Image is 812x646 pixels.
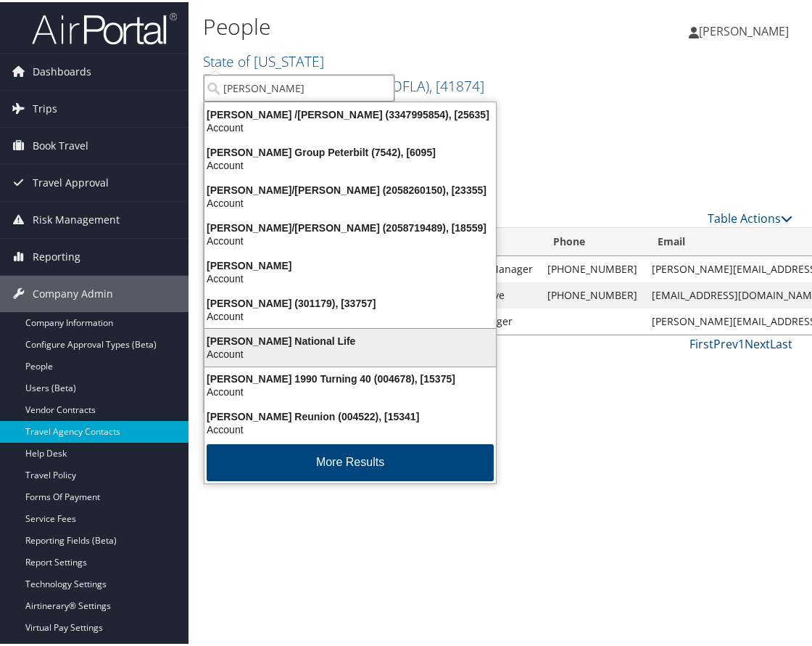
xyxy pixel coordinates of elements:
[689,7,803,51] a: [PERSON_NAME]
[33,274,113,310] span: Company Admin
[196,219,505,232] div: [PERSON_NAME]/[PERSON_NAME] (2058719489), [18559]
[196,232,505,245] div: Account
[689,334,713,350] a: First
[196,257,505,270] div: [PERSON_NAME]
[196,195,505,208] div: Account
[33,200,120,236] span: Risk Management
[699,21,789,37] span: [PERSON_NAME]
[770,334,792,350] a: Last
[196,408,505,421] div: [PERSON_NAME] Reunion (004522), [15341]
[33,163,109,199] span: Travel Approval
[203,9,603,40] h1: People
[540,254,645,280] td: [PHONE_NUMBER]
[196,308,505,321] div: Account
[33,237,80,273] span: Reporting
[33,89,57,125] span: Trips
[738,334,745,350] a: 1
[204,73,394,99] input: Search Accounts
[196,370,505,383] div: [PERSON_NAME] 1990 Turning 40 (004678), [15375]
[713,334,738,350] a: Prev
[196,295,505,308] div: [PERSON_NAME] (301179), [33757]
[540,280,645,306] td: [PHONE_NUMBER]
[203,49,484,94] a: State of [US_STATE] ([GEOGRAPHIC_DATA])
[196,421,505,434] div: Account
[196,119,505,132] div: Account
[196,332,505,346] div: [PERSON_NAME] National Life
[196,157,505,170] div: Account
[196,346,505,359] div: Account
[745,334,770,350] a: Next
[196,144,505,157] div: [PERSON_NAME] Group Peterbilt (7542), [6095]
[540,226,645,254] th: Phone
[708,208,792,224] a: Table Actions
[196,181,505,195] div: [PERSON_NAME]/[PERSON_NAME] (2058260150), [23355]
[429,74,484,94] span: , [ 41874 ]
[196,383,505,396] div: Account
[196,106,505,119] div: [PERSON_NAME] /[PERSON_NAME] (3347995854), [25635]
[196,270,505,283] div: Account
[32,9,177,44] img: airportal-logo.png
[207,442,494,479] button: More Results
[33,126,88,162] span: Book Travel
[33,52,91,88] span: Dashboards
